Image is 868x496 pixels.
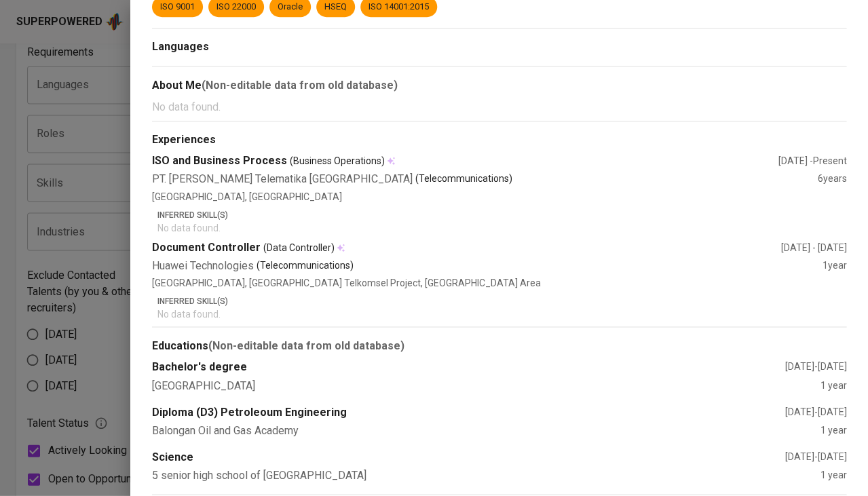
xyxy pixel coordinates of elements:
[157,307,846,321] p: No data found.
[820,378,846,394] div: 1 year
[780,241,846,254] div: [DATE] - [DATE]
[152,276,846,290] p: [GEOGRAPHIC_DATA], [GEOGRAPHIC_DATA] Telkomsel Project, [GEOGRAPHIC_DATA] Area
[785,361,846,372] span: [DATE] - [DATE]
[290,154,385,168] span: (Business Operations)
[152,77,846,94] div: About Me
[152,338,846,354] div: Educations
[263,241,335,254] span: (Data Controller)
[208,339,404,352] b: (Non-editable data from old database)
[152,39,846,55] div: Languages
[157,209,846,221] p: Inferred Skill(s)
[152,423,820,438] div: Balongan Oil and Gas Academy
[415,172,512,187] p: (Telecommunications)
[157,295,846,307] p: Inferred Skill(s)
[152,190,846,204] p: [GEOGRAPHIC_DATA], [GEOGRAPHIC_DATA]
[152,259,822,274] div: Huawei Technologies
[152,468,820,483] div: 5 senior high school of [GEOGRAPHIC_DATA]
[820,423,846,438] div: 1 year
[817,172,846,187] div: 6 years
[216,1,256,14] div: ISO 22000
[822,259,846,274] div: 1 year
[152,240,780,256] div: Document Controller
[778,154,846,168] div: [DATE] - Present
[202,79,398,92] b: (Non-editable data from old database)
[278,1,303,14] div: Oracle
[369,1,429,14] div: ISO 14001:2015
[152,153,778,169] div: ISO and Business Process
[152,360,785,375] div: Bachelor's degree
[160,1,195,14] div: ISO 9001
[785,451,846,461] span: [DATE] - [DATE]
[152,172,817,187] div: PT. [PERSON_NAME] Telematika [GEOGRAPHIC_DATA]
[324,1,347,14] div: HSEQ
[820,468,846,483] div: 1 year
[157,221,846,235] p: No data found.
[152,378,820,394] div: [GEOGRAPHIC_DATA]
[257,259,354,274] p: (Telecommunications)
[152,404,785,420] div: Diploma (D3) Petroleoum Engineering
[152,449,785,465] div: Science
[152,132,846,148] div: Experiences
[785,406,846,417] span: [DATE] - [DATE]
[152,99,846,115] p: No data found.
